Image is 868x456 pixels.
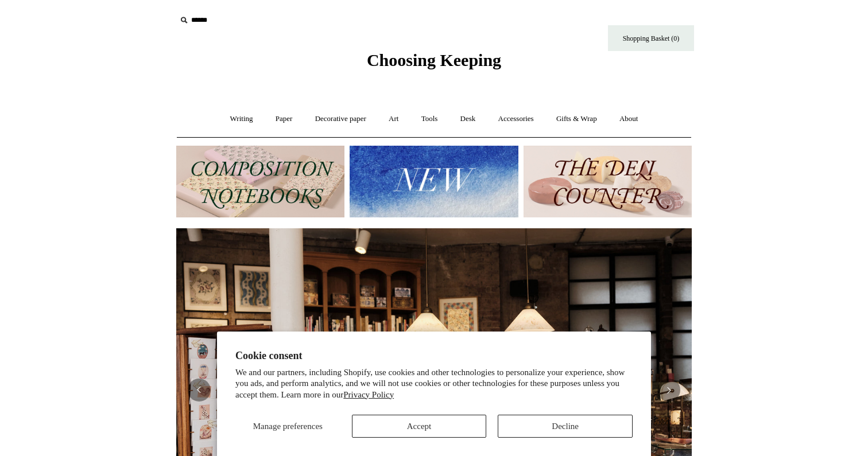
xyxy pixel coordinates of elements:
button: Manage preferences [235,415,340,438]
a: Choosing Keeping [367,60,501,68]
a: Shopping Basket (0) [608,25,694,51]
span: Manage preferences [253,422,323,431]
a: About [609,104,649,134]
button: Decline [498,415,633,438]
img: The Deli Counter [524,146,692,217]
a: Accessories [488,104,544,134]
a: Decorative paper [305,104,377,134]
a: Art [378,104,409,134]
button: Previous [188,379,211,402]
a: Desk [450,104,486,134]
a: Tools [411,104,448,134]
img: 202302 Composition ledgers.jpg__PID:69722ee6-fa44-49dd-a067-31375e5d54ec [176,146,344,217]
a: Paper [265,104,303,134]
h2: Cookie consent [235,350,633,362]
button: Next [657,379,680,402]
p: We and our partners, including Shopify, use cookies and other technologies to personalize your ex... [235,367,633,401]
img: New.jpg__PID:f73bdf93-380a-4a35-bcfe-7823039498e1 [350,146,518,217]
a: Privacy Policy [343,390,394,399]
a: Gifts & Wrap [546,104,607,134]
a: Writing [220,104,263,134]
span: Choosing Keeping [367,50,501,69]
button: Accept [352,415,487,438]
